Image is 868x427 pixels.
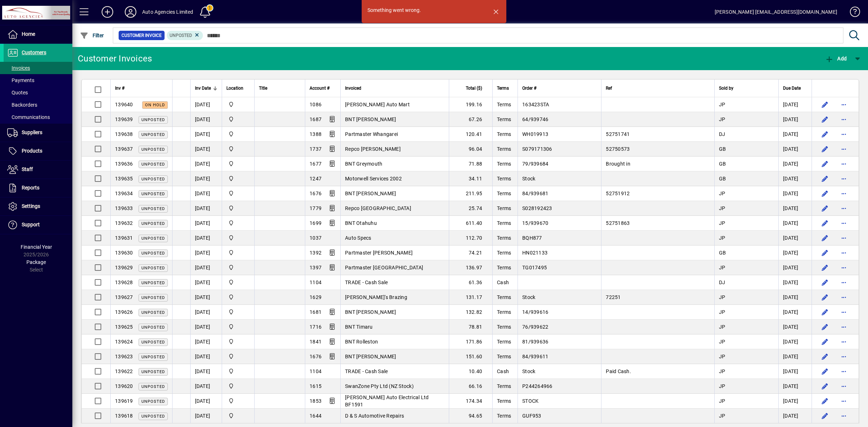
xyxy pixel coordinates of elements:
[345,294,407,300] span: [PERSON_NAME]'s Brazing
[80,33,104,38] span: Filter
[606,220,630,226] span: 52751863
[449,201,492,216] td: 25.74
[115,191,133,196] span: 139634
[838,336,850,347] button: More options
[819,158,831,170] button: Edit
[141,266,165,270] span: Unposted
[115,250,133,256] span: 139630
[310,309,322,315] span: 1681
[4,86,72,99] a: Quotes
[497,324,511,330] span: Terms
[115,176,133,182] span: 139635
[838,202,850,214] button: More options
[141,192,165,196] span: Unposted
[96,5,119,18] button: Add
[22,222,40,227] span: Support
[719,146,726,152] span: GB
[838,114,850,125] button: More options
[522,161,548,167] span: 79/939684
[345,131,398,137] span: Partmaster Whangarei
[522,131,548,137] span: WH019913
[310,161,322,167] span: 1677
[522,84,536,92] span: Order #
[449,320,492,334] td: 78.81
[190,97,222,112] td: [DATE]
[22,31,35,37] span: Home
[719,205,726,211] span: JP
[141,325,165,330] span: Unposted
[522,146,552,152] span: S079171306
[819,262,831,273] button: Edit
[819,336,831,347] button: Edit
[115,131,133,137] span: 139638
[226,308,250,316] span: Rangiora
[825,56,847,61] span: Add
[497,220,511,226] span: Terms
[819,114,831,125] button: Edit
[819,277,831,288] button: Edit
[310,294,322,300] span: 1629
[522,191,548,196] span: 84/939681
[497,339,511,345] span: Terms
[7,102,37,108] span: Backorders
[838,247,850,259] button: More options
[449,171,492,186] td: 34.11
[522,265,547,270] span: TG017495
[719,279,726,285] span: DJ
[778,171,812,186] td: [DATE]
[819,217,831,229] button: Edit
[719,250,726,256] span: GB
[719,220,726,226] span: JP
[226,189,250,197] span: Rangiora
[719,161,726,167] span: GB
[4,216,72,234] a: Support
[778,142,812,157] td: [DATE]
[4,99,72,111] a: Backorders
[819,188,831,199] button: Edit
[838,291,850,303] button: More options
[141,295,165,300] span: Unposted
[838,143,850,155] button: More options
[7,65,30,71] span: Invoices
[719,339,726,345] span: JP
[4,197,72,215] a: Settings
[719,235,726,241] span: JP
[170,33,192,38] span: Unposted
[449,112,492,127] td: 67.26
[22,129,42,135] span: Suppliers
[819,380,831,392] button: Edit
[497,294,511,300] span: Terms
[719,131,726,137] span: DJ
[141,118,165,122] span: Unposted
[226,115,250,123] span: Rangiora
[838,410,850,422] button: More options
[4,25,72,43] a: Home
[345,84,361,92] span: Invoiced
[778,275,812,290] td: [DATE]
[226,101,250,108] span: Rangiora
[783,84,801,92] span: Due Date
[22,185,39,191] span: Reports
[4,161,72,179] a: Staff
[838,217,850,229] button: More options
[190,334,222,349] td: [DATE]
[4,74,72,86] a: Payments
[838,366,850,377] button: More options
[190,216,222,231] td: [DATE]
[819,247,831,259] button: Edit
[497,250,511,256] span: Terms
[226,234,250,242] span: Rangiora
[778,290,812,305] td: [DATE]
[78,53,152,64] div: Customer Invoices
[190,201,222,216] td: [DATE]
[497,161,511,167] span: Terms
[522,220,548,226] span: 15/939670
[778,127,812,142] td: [DATE]
[715,6,837,18] div: [PERSON_NAME] [EMAIL_ADDRESS][DOMAIN_NAME]
[819,173,831,184] button: Edit
[778,245,812,260] td: [DATE]
[497,205,511,211] span: Terms
[819,321,831,333] button: Edit
[167,31,203,40] mat-chip: Customer Invoice Status: Unposted
[449,245,492,260] td: 74.21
